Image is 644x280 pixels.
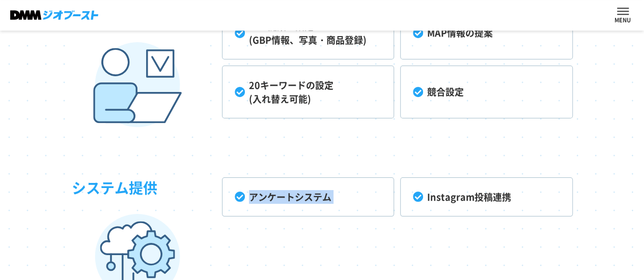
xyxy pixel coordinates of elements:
[222,177,394,216] li: アンケートシステム
[72,7,222,129] h3: 初期設定
[222,7,394,59] li: GBP提案・設定 (GBP情報、写真・商品登録)
[400,66,572,118] li: 競合設定
[10,10,98,20] img: DMMジオブースト
[400,177,572,216] li: Instagram投稿連携
[72,177,222,275] h3: システム提供
[400,7,572,59] li: MAP情報の提案
[617,8,629,15] button: ナビを開閉する
[222,66,394,118] li: 20キーワードの設定 (入れ替え可能)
